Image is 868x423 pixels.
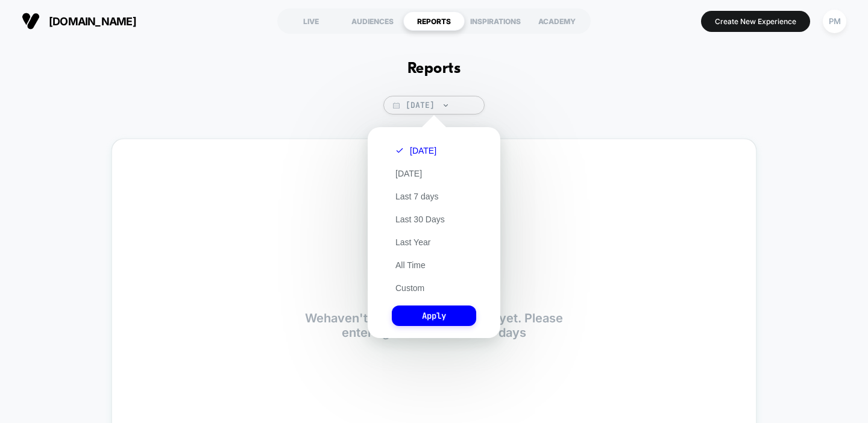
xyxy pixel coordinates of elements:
img: Visually logo [22,12,40,30]
button: [DATE] [392,145,440,156]
div: ACADEMY [526,11,588,31]
button: Create New Experience [701,11,810,32]
button: Custom [392,283,428,293]
img: end [444,104,448,107]
button: [DATE] [392,168,426,179]
button: PM [819,9,850,34]
span: [DATE] [383,96,485,114]
div: PM [823,10,846,33]
h1: Reports [407,60,461,78]
img: calendar [393,102,400,108]
button: Last 7 days [392,191,442,202]
button: Apply [392,305,476,326]
div: REPORTS [403,11,465,31]
div: INSPIRATIONS [465,11,526,31]
button: [DOMAIN_NAME] [18,11,140,31]
button: Last 30 Days [392,214,448,225]
p: We haven't collected enough data yet. Please enter again in the next few days [305,311,563,340]
button: Last Year [392,237,434,248]
span: [DOMAIN_NAME] [49,15,136,28]
div: LIVE [280,11,342,31]
div: AUDIENCES [342,11,403,31]
button: All Time [392,260,429,271]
